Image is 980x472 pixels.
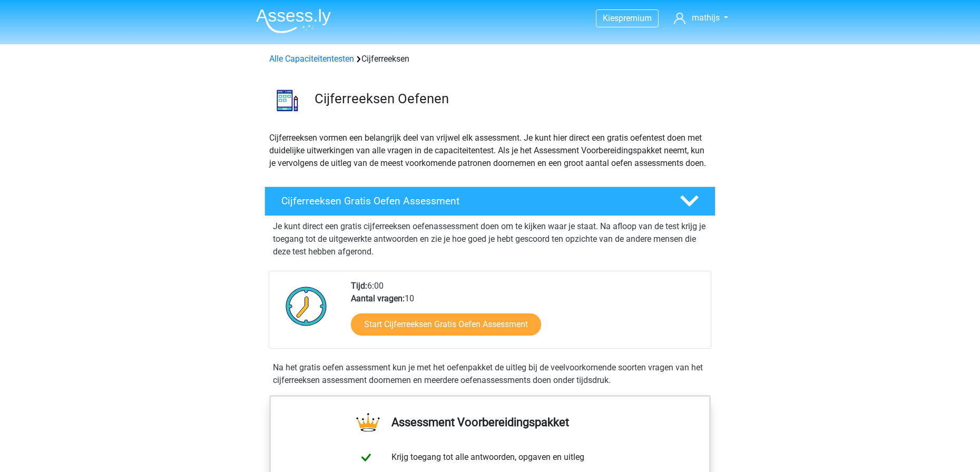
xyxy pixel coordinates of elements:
[670,12,732,24] a: mathijs
[265,78,310,123] img: cijferreeksen
[265,53,715,65] div: Cijferreeksen
[281,195,663,207] h4: Cijferreeksen Gratis Oefen Assessment
[603,13,619,23] span: Kies
[692,13,720,23] span: mathijs
[351,281,367,291] b: Tijd:
[269,361,711,387] div: Na het gratis oefen assessment kun je met het oefenpakket de uitleg bij de veelvoorkomende soorte...
[596,11,658,25] a: Kiespremium
[273,220,707,258] p: Je kunt direct een gratis cijferreeksen oefenassessment doen om te kijken waar je staat. Na afloo...
[351,313,541,336] a: Start Cijferreeksen Gratis Oefen Assessment
[351,293,405,303] b: Aantal vragen:
[619,13,652,23] span: premium
[280,280,333,332] img: Klok
[315,91,707,107] h3: Cijferreeksen Oefenen
[343,280,710,348] div: 6:00 10
[269,132,711,170] p: Cijferreeksen vormen een belangrijk deel van vrijwel elk assessment. Je kunt hier direct een grat...
[256,8,331,33] img: Assessly
[260,186,720,216] a: Cijferreeksen Gratis Oefen Assessment
[269,54,354,64] a: Alle Capaciteitentesten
